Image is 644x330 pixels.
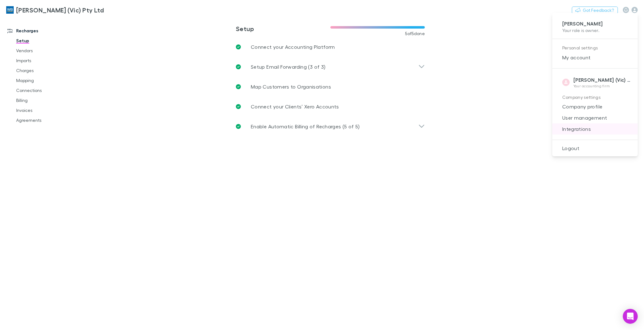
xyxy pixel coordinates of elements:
p: [PERSON_NAME] [562,21,628,27]
span: Logout [557,144,633,152]
span: Company profile [557,103,633,110]
span: User management [557,114,633,121]
span: My account [557,54,633,61]
p: Your accounting firm [573,84,633,89]
div: Open Intercom Messenger [623,309,638,324]
p: Your role is owner . [562,27,628,34]
p: Company settings [562,94,628,101]
p: Personal settings [562,44,628,52]
span: Integrations [557,125,633,133]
